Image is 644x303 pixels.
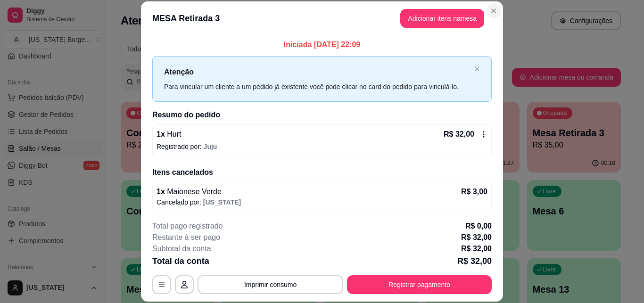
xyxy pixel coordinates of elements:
p: R$ 32,00 [461,243,492,254]
header: MESA Retirada 3 [141,1,503,35]
div: Para vincular um cliente a um pedido já existente você pode clicar no card do pedido para vinculá... [164,82,471,92]
button: Imprimir consumo [198,275,343,294]
p: Subtotal da conta [152,243,211,254]
h2: Resumo do pedido [152,109,492,121]
p: R$ 32,00 [461,232,492,243]
p: R$ 32,00 [444,129,474,140]
button: Close [486,3,501,18]
p: Atenção [164,66,471,78]
span: Juju [204,143,217,150]
p: R$ 3,00 [461,186,487,197]
p: R$ 32,00 [457,254,492,268]
p: Total da conta [152,254,209,268]
h2: Itens cancelados [152,167,492,178]
p: Registrado por: [157,142,487,151]
button: Adicionar itens namesa [400,9,484,28]
span: Hurt [165,130,182,138]
p: Restante à ser pago [152,232,220,243]
p: R$ 0,00 [465,221,492,232]
span: [US_STATE] [203,198,241,206]
span: Maionese Verde [165,188,222,196]
p: Cancelado por: [157,197,487,207]
button: close [474,66,480,72]
span: close [474,66,480,72]
p: Total pago registrado [152,221,223,232]
p: 1 x [157,186,222,197]
p: 1 x [157,129,182,140]
button: Registrar pagamento [347,275,492,294]
p: Iniciada [DATE] 22:09 [152,39,492,50]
